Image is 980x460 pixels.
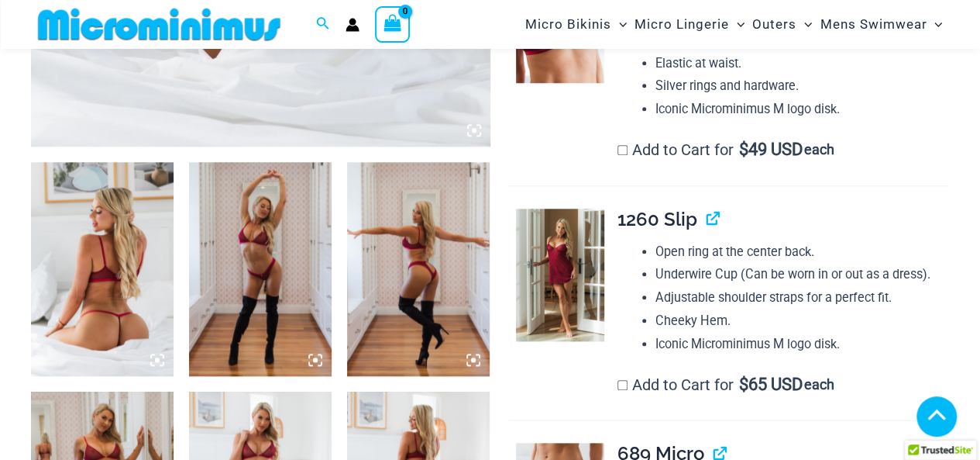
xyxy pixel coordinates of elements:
[316,15,330,34] a: Search icon link
[617,140,834,159] label: Add to Cart for
[346,18,359,32] a: Account icon link
[655,52,949,75] li: Elastic at waist.
[752,5,796,44] span: Outers
[739,375,748,394] span: $
[804,377,834,393] span: each
[816,5,946,44] a: Mens SwimwearMenu ToggleMenu Toggle
[631,5,748,44] a: Micro LingerieMenu ToggleMenu Toggle
[927,5,942,44] span: Menu Toggle
[655,333,949,356] li: Iconic Microminimus M logo disk.
[655,310,949,333] li: Cheeky Hem.
[516,209,604,341] img: Guilty Pleasures Red 1260 Slip
[521,5,631,44] a: Micro BikinisMenu ToggleMenu Toggle
[617,375,834,394] label: Add to Cart for
[375,6,411,42] a: View Shopping Cart, empty
[820,5,927,44] span: Mens Swimwear
[739,142,803,157] span: 49 USD
[611,5,627,44] span: Menu Toggle
[31,162,174,376] img: Guilty Pleasures Red 1045 Bra 689 Micro
[617,145,628,155] input: Add to Cart for$49 USD each
[655,263,949,286] li: Underwire Cup (Can be worn in or out as a dress).
[655,286,949,310] li: Adjustable shoulder straps for a perfect fit.
[617,380,628,390] input: Add to Cart for$65 USD each
[739,140,748,159] span: $
[796,5,812,44] span: Menu Toggle
[189,162,332,376] img: Guilty Pleasures Red 1045 Bra 6045 Thong
[634,5,729,44] span: Micro Lingerie
[347,162,490,376] img: Guilty Pleasures Red 1045 Bra 6045 Thong
[739,377,803,393] span: 65 USD
[748,5,816,44] a: OutersMenu ToggleMenu Toggle
[729,5,744,44] span: Menu Toggle
[804,142,834,157] span: each
[519,2,949,47] nav: Site Navigation
[655,240,949,264] li: Open ring at the center back.
[655,74,949,98] li: Silver rings and hardware.
[655,98,949,121] li: Iconic Microminimus M logo disk.
[32,7,287,42] img: MM SHOP LOGO FLAT
[617,208,697,230] span: 1260 Slip
[525,5,611,44] span: Micro Bikinis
